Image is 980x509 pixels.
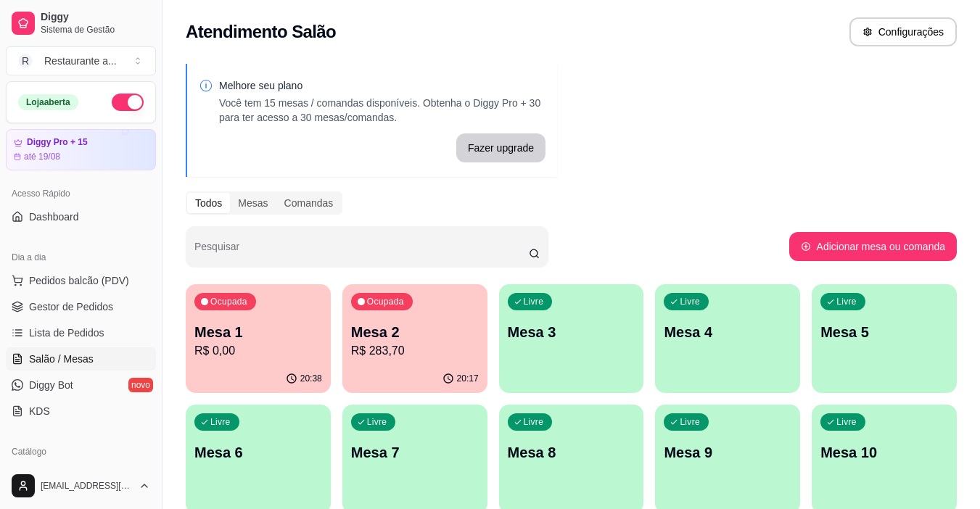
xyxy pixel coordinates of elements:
span: Gestor de Pedidos [29,299,113,314]
span: Diggy Bot [29,378,73,392]
span: Dashboard [29,210,79,224]
p: Livre [210,416,231,428]
a: Dashboard [6,205,156,228]
div: Comandas [276,193,342,213]
a: Salão / Mesas [6,347,156,371]
div: Catálogo [6,440,156,463]
a: DiggySistema de Gestão [6,6,156,41]
p: Mesa 5 [820,322,948,342]
span: Lista de Pedidos [29,326,104,340]
div: Todos [187,193,230,213]
a: Diggy Botnovo [6,373,156,397]
span: Diggy [41,11,150,24]
div: Dia a dia [6,246,156,269]
button: Select a team [6,46,156,75]
span: KDS [29,404,50,418]
p: R$ 283,70 [351,342,479,360]
p: Ocupada [210,296,247,307]
article: até 19/08 [24,151,60,162]
article: Diggy Pro + 15 [27,137,88,148]
a: KDS [6,400,156,423]
button: Alterar Status [112,94,144,111]
p: Você tem 15 mesas / comandas disponíveis. Obtenha o Diggy Pro + 30 para ter acesso a 30 mesas/com... [219,96,545,125]
p: Livre [836,416,857,428]
button: LivreMesa 3 [499,284,644,393]
button: OcupadaMesa 1R$ 0,0020:38 [186,284,331,393]
p: Mesa 3 [508,322,635,342]
button: OcupadaMesa 2R$ 283,7020:17 [342,284,487,393]
div: Restaurante a ... [44,54,117,68]
p: Mesa 7 [351,442,479,463]
p: Livre [680,296,700,307]
p: Mesa 9 [664,442,791,463]
p: Mesa 1 [194,322,322,342]
p: Melhore seu plano [219,78,545,93]
a: Gestor de Pedidos [6,295,156,318]
p: Mesa 2 [351,322,479,342]
p: Mesa 4 [664,322,791,342]
a: Diggy Pro + 15até 19/08 [6,129,156,170]
p: Mesa 6 [194,442,322,463]
button: Configurações [849,17,957,46]
span: Sistema de Gestão [41,24,150,36]
span: Pedidos balcão (PDV) [29,273,129,288]
p: Livre [524,416,544,428]
span: Salão / Mesas [29,352,94,366]
p: Livre [367,416,387,428]
p: 20:38 [300,373,322,384]
button: Adicionar mesa ou comanda [789,232,957,261]
p: Mesa 8 [508,442,635,463]
p: Livre [680,416,700,428]
a: Lista de Pedidos [6,321,156,344]
p: Livre [524,296,544,307]
p: Mesa 10 [820,442,948,463]
p: Livre [836,296,857,307]
div: Acesso Rápido [6,182,156,205]
p: R$ 0,00 [194,342,322,360]
p: 20:17 [457,373,479,384]
div: Mesas [230,193,276,213]
button: LivreMesa 5 [812,284,957,393]
button: Pedidos balcão (PDV) [6,269,156,292]
button: LivreMesa 4 [655,284,800,393]
span: R [18,54,33,68]
button: [EMAIL_ADDRESS][DOMAIN_NAME] [6,468,156,503]
div: Loja aberta [18,94,78,110]
input: Pesquisar [194,245,529,260]
button: Fazer upgrade [456,133,545,162]
p: Ocupada [367,296,404,307]
span: [EMAIL_ADDRESS][DOMAIN_NAME] [41,480,133,492]
h2: Atendimento Salão [186,20,336,44]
